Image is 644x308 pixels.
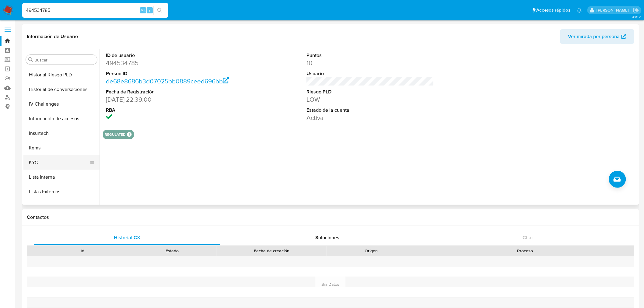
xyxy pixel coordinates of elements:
[23,170,100,184] button: Lista Interna
[106,95,233,104] dd: [DATE] 22:39:00
[597,7,631,13] p: gregorio.negri@mercadolibre.com
[106,77,229,86] a: de68e8686b3d07025bb0889ceed696bb
[331,248,412,254] div: Origen
[23,68,100,82] button: Historial Riesgo PLD
[306,114,434,122] dd: Activa
[316,234,340,241] span: Soluciones
[23,141,100,155] button: Items
[131,248,212,254] div: Estado
[221,248,322,254] div: Fecha de creación
[27,33,78,40] h1: Información de Usuario
[577,8,582,13] a: Notificaciones
[23,155,95,170] button: KYC
[537,7,571,13] span: Accesos rápidos
[28,57,33,62] button: Buscar
[306,59,434,67] dd: 10
[106,70,233,77] dt: Person ID
[560,29,634,44] button: Ver mirada por persona
[306,89,434,95] dt: Riesgo PLD
[114,234,140,241] span: Historial CX
[27,214,634,220] h1: Contactos
[568,29,620,44] span: Ver mirada por persona
[23,111,100,126] button: Información de accesos
[23,126,100,141] button: Insurtech
[23,184,100,199] button: Listas Externas
[34,57,95,63] input: Buscar
[306,95,434,104] dd: LOW
[633,7,639,13] a: Salir
[420,248,630,254] div: Proceso
[141,7,145,13] span: Alt
[149,7,151,13] span: s
[23,199,100,214] button: Marcas AML
[23,82,100,97] button: Historial de conversaciones
[306,52,434,59] dt: Puntos
[306,107,434,114] dt: Estado de la cuenta
[23,97,100,111] button: IV Challenges
[306,70,434,77] dt: Usuario
[106,52,233,59] dt: ID de usuario
[42,248,123,254] div: Id
[106,89,233,95] dt: Fecha de Registración
[153,6,166,15] button: search-icon
[22,6,168,14] input: Buscar usuario o caso...
[106,59,233,67] dd: 494534785
[523,234,533,241] span: Chat
[106,107,233,114] dt: RBA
